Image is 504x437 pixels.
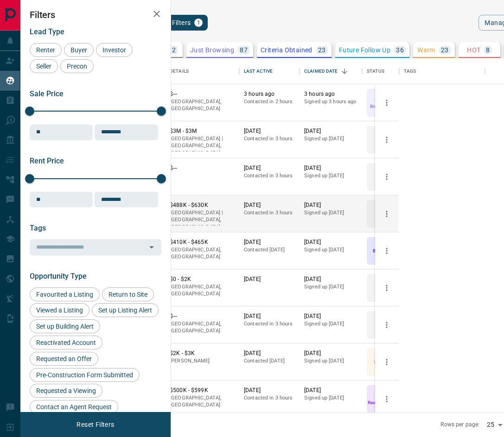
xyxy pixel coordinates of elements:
[170,135,235,157] p: [GEOGRAPHIC_DATA] | [GEOGRAPHIC_DATA], [GEOGRAPHIC_DATA]
[380,318,394,332] button: more
[170,209,235,231] p: [GEOGRAPHIC_DATA] | [GEOGRAPHIC_DATA], [GEOGRAPHIC_DATA]
[304,246,357,254] p: Signed up [DATE]
[244,312,295,320] p: [DATE]
[30,368,140,382] div: Pre-Construction Form Submitted
[244,90,295,98] p: 3 hours ago
[64,43,94,57] div: Buyer
[261,47,313,53] p: Criteria Obtained
[304,275,357,283] p: [DATE]
[440,421,479,429] p: Rows per page:
[304,320,357,328] p: Signed up [DATE]
[95,306,155,314] span: Set up Listing Alert
[30,89,64,98] span: Sale Price
[380,133,394,147] button: more
[380,96,394,110] button: more
[380,355,394,369] button: more
[244,394,295,402] p: Contacted in 3 hours
[380,207,394,221] button: more
[165,58,239,84] div: Details
[362,58,399,84] div: Status
[30,384,102,398] div: Requested a Viewing
[170,357,235,365] p: [PERSON_NAME]
[244,357,295,365] p: Contacted [DATE]
[99,46,129,54] span: Investor
[33,46,58,54] span: Renter
[60,59,94,73] div: Precon
[304,238,357,246] p: [DATE]
[244,201,295,209] p: [DATE]
[380,170,394,184] button: more
[30,59,58,73] div: Seller
[239,58,300,84] div: Last Active
[304,98,357,106] p: Signed up 3 hours ago
[244,238,295,246] p: [DATE]
[244,135,295,143] p: Contacted in 3 hours
[30,352,98,366] div: Requested an Offer
[105,291,151,298] span: Return to Site
[338,65,351,78] button: Sort
[244,98,295,106] p: Contacted in 2 hours
[170,312,235,320] p: $---
[33,371,136,379] span: Pre-Construction Form Submitted
[30,287,100,301] div: Favourited a Listing
[170,320,235,335] p: [GEOGRAPHIC_DATA], [GEOGRAPHIC_DATA]
[404,58,416,84] div: Tags
[339,47,390,53] p: Future Follow Up
[244,164,295,172] p: [DATE]
[30,9,161,20] h2: Filters
[30,224,46,232] span: Tags
[304,312,357,320] p: [DATE]
[244,275,295,283] p: [DATE]
[30,336,102,350] div: Reactivated Account
[30,319,100,333] div: Set up Building Alert
[64,62,90,70] span: Precon
[30,400,118,414] div: Contact an Agent Request
[399,58,485,84] div: Tags
[368,96,392,110] p: Just Browsing
[33,291,96,298] span: Favourited a Listing
[304,201,357,209] p: [DATE]
[304,283,357,291] p: Signed up [DATE]
[244,58,273,84] div: Last Active
[30,27,64,36] span: Lead Type
[441,47,449,53] p: 23
[155,15,208,31] button: Filters1
[33,306,86,314] span: Viewed a Listing
[417,47,435,53] p: Warm
[70,417,120,432] button: Reset Filters
[30,43,62,57] div: Renter
[30,272,87,281] span: Opportunity Type
[373,247,386,254] p: Bogus
[30,303,89,317] div: Viewed a Listing
[170,246,235,261] p: [GEOGRAPHIC_DATA], [GEOGRAPHIC_DATA]
[380,392,394,406] button: more
[33,339,99,346] span: Reactivated Account
[102,287,154,301] div: Return to Site
[467,47,480,53] p: HOT
[244,350,295,357] p: [DATE]
[33,403,115,411] span: Contact an Agent Request
[318,47,326,53] p: 23
[304,209,357,217] p: Signed up [DATE]
[244,172,295,180] p: Contacted in 3 hours
[244,320,295,328] p: Contacted in 3 hours
[304,164,357,172] p: [DATE]
[33,323,97,330] span: Set up Building Alert
[304,357,357,365] p: Signed up [DATE]
[170,275,235,283] p: $0 - $2K
[244,387,295,394] p: [DATE]
[304,172,357,180] p: Signed up [DATE]
[368,392,392,406] p: Not Responsive
[33,62,55,70] span: Seller
[380,244,394,258] button: more
[304,90,357,98] p: 3 hours ago
[300,58,362,84] div: Claimed Date
[170,387,235,394] p: $500K - $599K
[304,387,357,394] p: [DATE]
[170,201,235,209] p: $488K - $630K
[170,164,235,172] p: $---
[170,350,235,357] p: $2K - $3K
[304,58,338,84] div: Claimed Date
[67,46,90,54] span: Buyer
[304,394,357,402] p: Signed up [DATE]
